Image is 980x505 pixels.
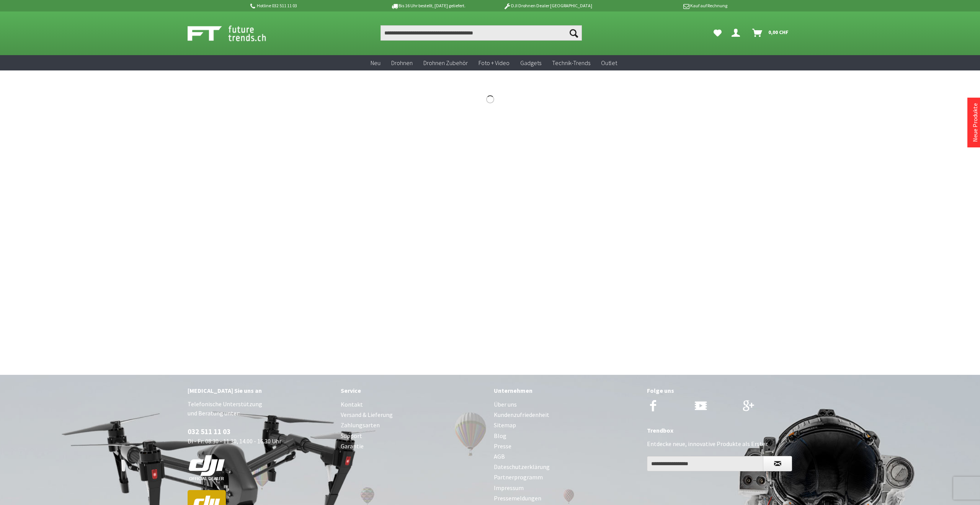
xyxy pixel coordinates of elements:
[418,55,473,71] a: Drohnen Zubehör
[381,25,582,41] input: Produkt, Marke, Kategorie, EAN, Artikelnummer…
[188,24,283,43] img: Shop Futuretrends - zur Startseite wechseln
[188,386,333,396] div: [MEDICAL_DATA] Sie uns an
[971,103,979,142] a: Neue Produkte
[515,55,547,71] a: Gadgets
[341,386,486,396] div: Service
[341,441,486,451] a: Garantie
[479,59,510,67] span: Foto + Video
[473,55,515,71] a: Foto + Video
[188,455,226,481] img: white-dji-schweiz-logo-official_140x140.png
[494,410,639,420] a: Kundenzufriedenheit
[341,431,486,441] a: Support
[647,439,792,448] p: Entdecke neue, innovative Produkte als Erster.
[768,26,789,38] span: 0,00 CHF
[494,420,639,430] a: Sitemap
[608,1,727,10] p: Kauf auf Rechnung
[341,410,486,420] a: Versand & Lieferung
[647,425,792,435] div: Trendbox
[494,386,639,396] div: Unternehmen
[368,1,488,10] p: Bis 16 Uhr bestellt, [DATE] geliefert.
[566,25,582,41] button: Suchen
[423,59,468,67] span: Drohnen Zubehör
[596,55,622,71] a: Outlet
[365,55,386,71] a: Neu
[601,59,617,67] span: Outlet
[647,456,763,471] input: Ihre E-Mail Adresse
[494,483,639,493] a: Impressum
[391,59,413,67] span: Drohnen
[552,59,590,67] span: Technik-Trends
[341,399,486,410] a: Kontakt
[749,25,792,41] a: Warenkorb
[188,427,230,436] a: 032 511 11 03
[494,441,639,451] a: Presse
[371,59,381,67] span: Neu
[494,462,639,472] a: Dateschutzerklärung
[728,25,746,41] a: Dein Konto
[494,399,639,410] a: Über uns
[341,420,486,430] a: Zahlungsarten
[494,451,639,462] a: AGB
[249,1,368,10] p: Hotline 032 511 11 03
[494,472,639,482] a: Partnerprogramm
[710,25,725,41] a: Meine Favoriten
[520,59,541,67] span: Gadgets
[488,1,608,10] p: DJI Drohnen Dealer [GEOGRAPHIC_DATA]
[647,386,792,396] div: Folge uns
[386,55,418,71] a: Drohnen
[547,55,596,71] a: Technik-Trends
[494,493,639,503] a: Pressemeldungen
[494,431,639,441] a: Blog
[763,456,792,471] button: Newsletter abonnieren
